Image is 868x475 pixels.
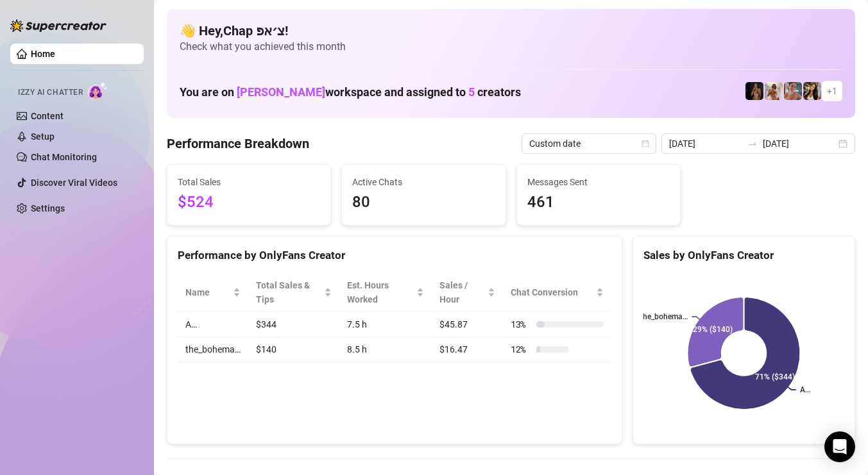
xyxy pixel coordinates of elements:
[511,317,531,331] span: 13 %
[180,22,842,40] h4: 👋 Hey, Chap צ׳אפ !
[88,81,108,100] img: AI Chatter
[18,87,83,99] span: Izzy AI Chatter
[529,134,649,153] span: Custom date
[511,285,593,299] span: Chat Conversion
[10,19,106,32] img: logo-BBDzfeDw.svg
[178,247,611,264] div: Performance by OnlyFans Creator
[248,337,339,362] td: $140
[31,131,55,142] a: Setup
[468,85,475,99] span: 5
[31,178,117,188] a: Discover Viral Videos
[178,175,320,189] span: Total Sales
[178,190,320,215] span: $524
[185,285,230,299] span: Name
[178,312,248,337] td: A…
[763,137,836,151] input: End date
[256,278,321,306] span: Total Sales & Tips
[640,312,688,321] text: the_bohema…
[167,135,309,153] h4: Performance Breakdown
[527,175,670,189] span: Messages Sent
[432,273,503,312] th: Sales / Hour
[439,278,485,306] span: Sales / Hour
[31,111,64,121] a: Content
[352,190,495,215] span: 80
[643,247,844,264] div: Sales by OnlyFans Creator
[669,137,742,151] input: Start date
[803,82,821,100] img: AdelDahan
[432,312,503,337] td: $45.87
[248,312,339,337] td: $344
[248,273,339,312] th: Total Sales & Tips
[31,203,65,213] a: Settings
[352,175,495,189] span: Active Chats
[178,337,248,362] td: the_bohema…
[747,138,758,149] span: swap-right
[339,337,432,362] td: 8.5 h
[347,278,414,306] div: Est. Hours Worked
[31,49,55,59] a: Home
[31,152,97,162] a: Chat Monitoring
[747,138,758,149] span: to
[824,431,855,462] div: Open Intercom Messenger
[800,385,810,394] text: A…
[642,140,649,147] span: calendar
[784,82,802,100] img: Yarden
[527,190,670,215] span: 461
[511,342,531,356] span: 12 %
[827,84,837,98] span: + 1
[432,337,503,362] td: $16.47
[180,40,842,54] span: Check what you achieved this month
[180,85,521,99] h1: You are on workspace and assigned to creators
[339,312,432,337] td: 7.5 h
[765,82,783,100] img: Green
[237,85,325,99] span: [PERSON_NAME]
[178,273,248,312] th: Name
[745,82,763,100] img: the_bohema
[503,273,611,312] th: Chat Conversion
